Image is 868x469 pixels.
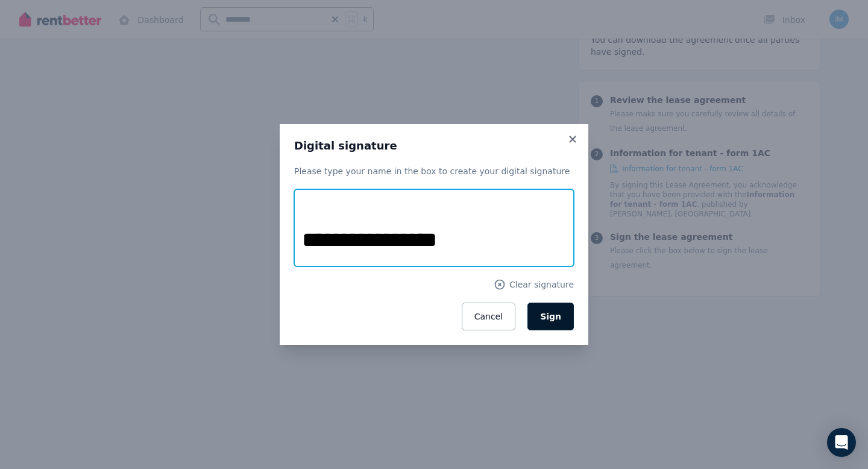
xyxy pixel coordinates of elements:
span: Clear signature [509,279,574,291]
p: Please type your name in the box to create your digital signature [294,165,574,177]
h3: Digital signature [294,139,574,153]
button: Cancel [462,303,515,330]
span: Sign [540,312,561,321]
button: Sign [527,303,574,330]
div: Open Intercom Messenger [827,428,856,457]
